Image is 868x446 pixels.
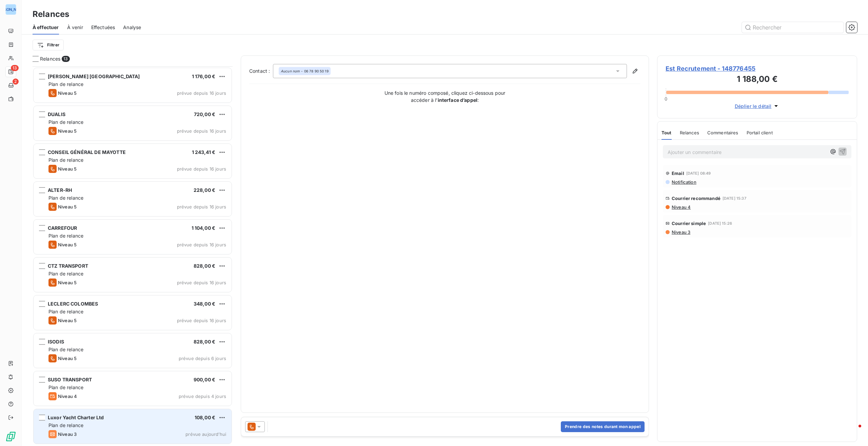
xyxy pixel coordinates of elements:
p: Une fois le numéro composé, cliquez ci-dessous pour accéder à l’ : [377,89,513,104]
span: 828,00 € [194,339,215,344]
span: Niveau 3 [671,229,690,235]
span: Niveau 3 [58,431,77,437]
span: LECLERC COLOMBES [48,301,98,307]
span: 720,00 € [194,111,215,117]
span: Relances [680,130,699,135]
span: prévue depuis 16 jours [177,280,226,285]
span: Déplier le détail [735,103,772,110]
button: Prendre des notes durant mon appel [561,421,645,432]
span: prévue depuis 16 jours [177,128,226,134]
span: Analyse [123,24,141,31]
span: Plan de relance [48,195,83,201]
span: DUALIS [48,111,65,117]
span: 108,00 € [195,415,215,420]
input: Rechercher [742,22,844,33]
img: Logo LeanPay [5,431,16,442]
span: Plan de relance [48,157,83,163]
span: 2 [13,79,19,85]
span: ISODIS [48,339,64,344]
span: Plan de relance [48,119,83,125]
span: [PERSON_NAME] [GEOGRAPHIC_DATA] [48,73,140,79]
span: 1 243,41 € [192,149,216,155]
span: Plan de relance [48,384,83,390]
span: À venir [67,24,83,31]
span: prévue depuis 16 jours [177,166,226,172]
span: Email [672,171,684,176]
span: prévue depuis 16 jours [177,90,226,96]
span: Niveau 4 [671,204,691,210]
span: 13 [11,65,19,71]
button: Filtrer [33,40,64,50]
span: [DATE] 08:49 [686,171,711,175]
span: ALTER-RH [48,187,72,193]
span: Notification [671,179,696,185]
span: Niveau 4 [58,394,77,399]
span: prévue depuis 16 jours [177,204,226,209]
h3: Relances [33,8,69,20]
span: [DATE] 15:37 [723,196,746,200]
div: grid [33,66,233,446]
span: Relances [40,55,60,62]
span: Niveau 5 [58,242,77,247]
span: Plan de relance [48,271,83,276]
span: Commentaires [707,130,738,135]
div: [PERSON_NAME] [5,4,16,15]
span: Plan de relance [48,422,83,428]
span: 900,00 € [194,377,215,382]
span: Plan de relance [48,347,83,352]
span: Tout [662,130,672,135]
span: 828,00 € [194,263,215,269]
span: prévue aujourd’hui [185,431,226,437]
span: CARREFOUR [48,225,77,231]
span: Plan de relance [48,233,83,239]
span: Niveau 5 [58,280,77,285]
span: Portail client [747,130,773,135]
span: Luxor Yacht Charter Ltd [48,415,104,420]
span: prévue depuis 16 jours [177,242,226,247]
span: [DATE] 15:26 [708,221,732,225]
span: 1 104,00 € [192,225,216,231]
span: 348,00 € [194,301,215,307]
span: prévue depuis 4 jours [179,394,226,399]
span: 0 [665,96,667,102]
label: Contact : [249,68,273,74]
span: Niveau 5 [58,356,77,361]
h3: 1 188,00 € [666,73,849,87]
div: - 06 78 90 50 19 [281,69,329,73]
span: Plan de relance [48,81,83,87]
span: Niveau 5 [58,128,77,134]
span: CONSEIL GÉNÉRAL DE MAYOTTE [48,149,126,155]
iframe: Intercom live chat [845,423,861,439]
span: Courrier simple [672,221,706,226]
span: 1 176,00 € [192,73,216,79]
span: CTZ TRANSPORT [48,263,88,269]
span: Est Recrutement - 148776455 [666,64,849,73]
span: prévue depuis 6 jours [179,356,226,361]
span: Courrier recommandé [672,196,721,201]
span: SUSO TRANSPORT [48,377,92,382]
span: Effectuées [91,24,115,31]
em: Aucun nom [281,69,300,73]
span: Niveau 5 [58,318,77,323]
span: 228,00 € [194,187,215,193]
span: À effectuer [33,24,59,31]
span: 13 [62,56,70,62]
strong: interface d’appel [438,97,478,103]
span: Niveau 5 [58,166,77,172]
span: prévue depuis 16 jours [177,318,226,323]
span: Plan de relance [48,309,83,314]
span: Niveau 5 [58,90,77,96]
button: Déplier le détail [733,102,782,110]
span: Niveau 5 [58,204,77,209]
